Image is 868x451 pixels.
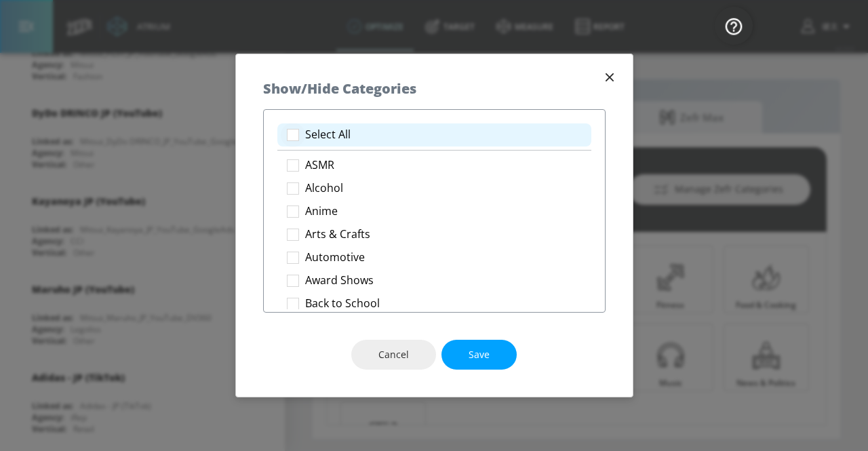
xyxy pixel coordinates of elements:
h5: Show/Hide Categories [263,81,416,96]
p: Anime [305,204,338,218]
p: Back to School [305,296,380,311]
p: Arts & Crafts [305,227,370,241]
span: Save [469,347,490,364]
button: Open Resource Center [715,7,753,45]
p: Award Shows [305,273,374,288]
button: Cancel [351,340,436,370]
span: Cancel [378,347,409,364]
p: Automotive [305,250,365,264]
p: Select All [305,128,351,142]
p: ASMR [305,158,334,172]
p: Alcohol [305,181,343,195]
button: Save [441,340,517,370]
